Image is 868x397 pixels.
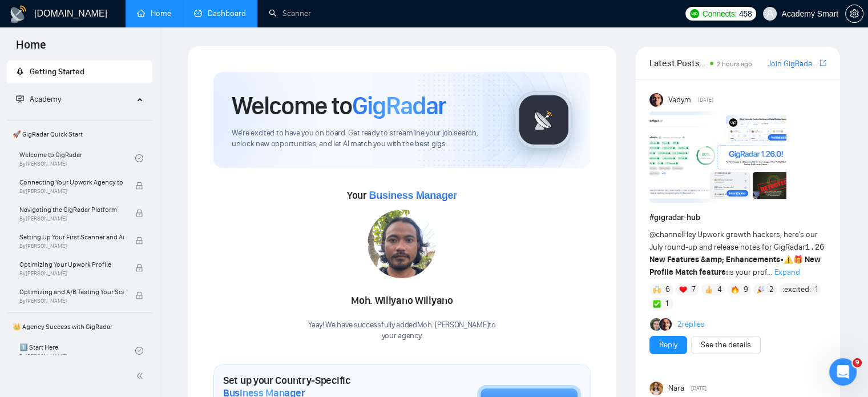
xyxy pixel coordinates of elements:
span: 4 [717,284,722,295]
span: 👑 Agency Success with GigRadar [8,315,151,338]
span: lock [135,182,143,190]
a: Welcome to GigRadarBy[PERSON_NAME] [19,146,135,171]
span: lock [135,264,143,272]
button: setting [845,5,863,23]
span: Academy [16,94,61,104]
span: check-circle [135,347,143,355]
span: Getting Started [30,67,84,77]
img: Vadym [649,93,663,107]
span: 9 [853,358,862,367]
span: 🎁 [793,255,803,264]
span: export [819,58,826,67]
img: Alex B [650,318,663,331]
span: 9 [743,284,748,295]
span: GigRadar [352,90,446,121]
div: Yaay! We have successfully added Moh. [PERSON_NAME] to [308,320,495,342]
span: check-circle [135,154,143,162]
span: Home [7,37,55,61]
img: logo [9,5,27,23]
span: By [PERSON_NAME] [19,215,124,222]
span: Business Manager [369,190,457,201]
a: See the details [701,339,751,351]
img: 1705385338508-WhatsApp%20Image%202024-01-16%20at%2014.07.38.jpeg [368,210,436,278]
img: 👍 [705,286,713,294]
a: Reply [659,339,677,351]
a: export [819,58,826,69]
span: Expand [774,267,800,277]
span: 🚀 GigRadar Quick Start [8,123,151,146]
span: 458 [739,7,752,20]
span: Optimizing Your Upwork Profile [19,259,124,270]
span: Your [347,189,457,202]
button: Reply [649,336,687,354]
span: Academy [30,94,61,104]
span: 1 [665,298,668,310]
a: setting [845,9,863,18]
span: By [PERSON_NAME] [19,270,124,277]
span: By [PERSON_NAME] [19,243,124,250]
img: Nara [649,382,663,395]
a: dashboardDashboard [194,9,246,18]
a: searchScanner [269,9,311,18]
a: homeHome [137,9,171,18]
img: ✅ [653,300,661,308]
span: lock [135,209,143,217]
span: 7 [691,284,695,295]
span: Nara [668,382,684,395]
img: ❤️ [679,286,687,294]
span: ⚠️ [784,255,793,264]
span: 2 [769,284,774,295]
button: See the details [691,336,761,354]
span: By [PERSON_NAME] [19,188,124,195]
span: 2 hours ago [717,60,752,68]
span: We're excited to have you on board. Get ready to streamline your job search, unlock new opportuni... [232,128,497,150]
span: Navigating the GigRadar Platform [19,204,124,215]
img: gigradar-logo.png [515,91,572,149]
span: Hey Upwork growth hackers, here's our July round-up and release notes for GigRadar • is your prof... [649,230,825,277]
span: setting [846,9,863,18]
h1: Welcome to [232,90,446,121]
span: :excited: [782,283,810,296]
p: your agency . [308,331,495,342]
a: 1️⃣ Start HereBy[PERSON_NAME] [19,338,135,363]
span: Optimizing and A/B Testing Your Scanner for Better Results [19,286,124,298]
img: upwork-logo.png [690,9,699,18]
code: 1.26 [805,243,825,252]
span: 6 [665,284,670,295]
span: Connects: [703,7,737,20]
span: [DATE] [698,95,713,105]
img: 🙌 [653,286,661,294]
span: user [766,10,774,18]
span: Vadym [668,94,691,106]
a: Join GigRadar Slack Community [768,58,817,70]
h1: # gigradar-hub [649,211,826,224]
span: lock [135,291,143,299]
iframe: Intercom live chat [829,358,857,386]
span: Setting Up Your First Scanner and Auto-Bidder [19,231,124,243]
span: [DATE] [691,383,706,394]
span: fund-projection-screen [16,95,24,103]
div: Moh. Willyano Willyano [308,291,495,311]
span: 1 [814,284,817,295]
span: @channel [649,230,683,239]
span: double-left [136,370,147,382]
strong: New Features &amp; Enhancements [649,255,780,264]
a: 2replies [677,319,704,330]
span: Latest Posts from the GigRadar Community [649,56,706,70]
img: 🎉 [757,286,765,294]
span: Connecting Your Upwork Agency to GigRadar [19,177,124,188]
img: F09AC4U7ATU-image.png [649,111,786,203]
span: rocket [16,67,24,75]
span: lock [135,236,143,244]
li: Getting Started [7,61,152,83]
span: By [PERSON_NAME] [19,298,124,304]
img: 🔥 [731,286,739,294]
